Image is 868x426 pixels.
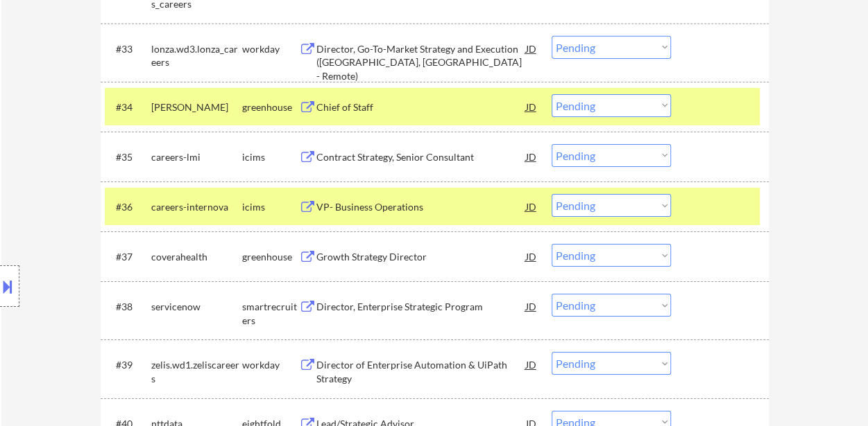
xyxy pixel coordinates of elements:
[316,200,526,214] div: VP- Business Operations
[525,244,538,269] div: JD
[525,144,538,169] div: JD
[242,250,299,264] div: greenhouse
[316,300,526,314] div: Director, Enterprise Strategic Program
[242,150,299,164] div: icims
[525,194,538,219] div: JD
[525,36,538,61] div: JD
[242,358,299,372] div: workday
[525,352,538,377] div: JD
[525,294,538,319] div: JD
[316,358,526,385] div: Director of Enterprise Automation & UiPath Strategy
[316,250,526,264] div: Growth Strategy Director
[242,200,299,214] div: icims
[242,42,299,56] div: workday
[316,42,526,83] div: Director, Go-To-Market Strategy and Execution ([GEOGRAPHIC_DATA], [GEOGRAPHIC_DATA] - Remote)
[316,150,526,164] div: Contract Strategy, Senior Consultant
[525,94,538,119] div: JD
[116,42,140,56] div: #33
[242,100,299,114] div: greenhouse
[242,300,299,327] div: smartrecruiters
[316,100,526,114] div: Chief of Staff
[151,42,242,69] div: lonza.wd3.lonza_careers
